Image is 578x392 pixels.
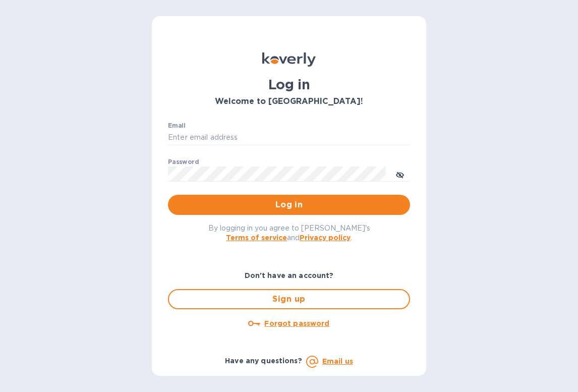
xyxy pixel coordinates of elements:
button: toggle password visibility [390,164,410,184]
h3: Welcome to [GEOGRAPHIC_DATA]! [168,97,410,106]
button: Log in [168,195,410,215]
u: Forgot password [264,319,329,327]
span: Sign up [177,293,401,305]
a: Terms of service [226,234,287,242]
span: By logging in you agree to [PERSON_NAME]'s and . [208,224,370,242]
img: Koverly [262,52,316,67]
b: Have any questions? [225,357,302,365]
label: Email [168,123,186,129]
label: Password [168,159,199,165]
button: Sign up [168,289,410,309]
a: Email us [322,357,353,365]
span: Log in [176,199,402,211]
input: Enter email address [168,130,410,145]
a: Privacy policy [300,234,351,242]
b: Don't have an account? [245,271,334,279]
h1: Log in [168,77,410,93]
